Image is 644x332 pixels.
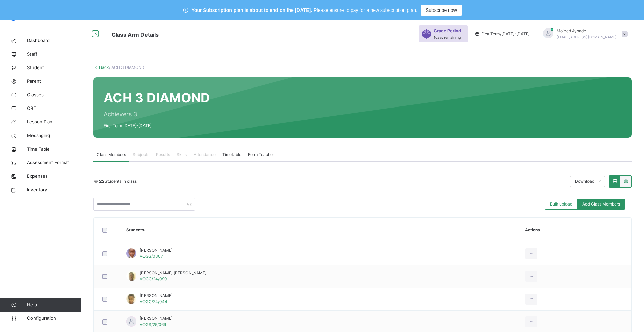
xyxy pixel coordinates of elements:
span: CBT [27,105,81,112]
span: VOGC/24/099 [140,276,167,281]
span: Assessment Format [27,159,81,166]
th: Actions [520,218,631,242]
b: 22 [99,179,105,184]
span: Student [27,64,81,71]
span: Attendance [194,152,216,158]
span: Class Members [97,152,126,158]
div: MojeedAyoade [536,28,631,40]
span: Grace Period [434,27,461,34]
span: Form Teacher [248,152,274,158]
span: Classes [27,92,81,98]
a: Back [99,65,109,70]
span: session/term information [474,31,530,37]
span: Time Table [27,146,81,153]
span: VOGS/25/069 [140,322,166,327]
span: Timetable [222,152,241,158]
span: Your Subscription plan is about to end on the [DATE]. [192,7,312,14]
span: 1 days remaining [434,35,461,39]
span: Subscribe now [426,7,457,14]
span: VOGS/0307 [140,254,163,259]
th: Students [121,218,520,242]
span: Download [575,178,594,184]
span: Help [27,301,81,308]
span: Skills [177,152,187,158]
span: Parent [27,78,81,85]
span: Results [156,152,170,158]
span: [EMAIL_ADDRESS][DOMAIN_NAME] [557,35,617,39]
span: [PERSON_NAME] [140,315,173,321]
span: [PERSON_NAME] [140,293,173,299]
span: Staff [27,51,81,58]
span: Add Class Members [582,201,620,207]
span: Bulk upload [550,201,572,207]
span: Students in class [99,178,137,184]
span: Mojeed Ayoade [557,28,617,34]
span: VOGC/24/044 [140,299,168,304]
span: Dashboard [27,37,81,44]
span: Messaging [27,132,81,139]
span: Lesson Plan [27,119,81,125]
span: [PERSON_NAME] [PERSON_NAME] [140,270,206,276]
span: Inventory [27,187,81,193]
span: Please ensure to pay for a new subscription plan. [314,7,417,14]
span: Subjects [133,152,149,158]
span: [PERSON_NAME] [140,247,173,253]
span: Configuration [27,315,81,322]
img: sticker-purple.71386a28dfed39d6af7621340158ba97.svg [422,29,431,39]
span: / ACH 3 DIAMOND [109,65,145,70]
span: Class Arm Details [112,31,159,38]
span: Expenses [27,173,81,180]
